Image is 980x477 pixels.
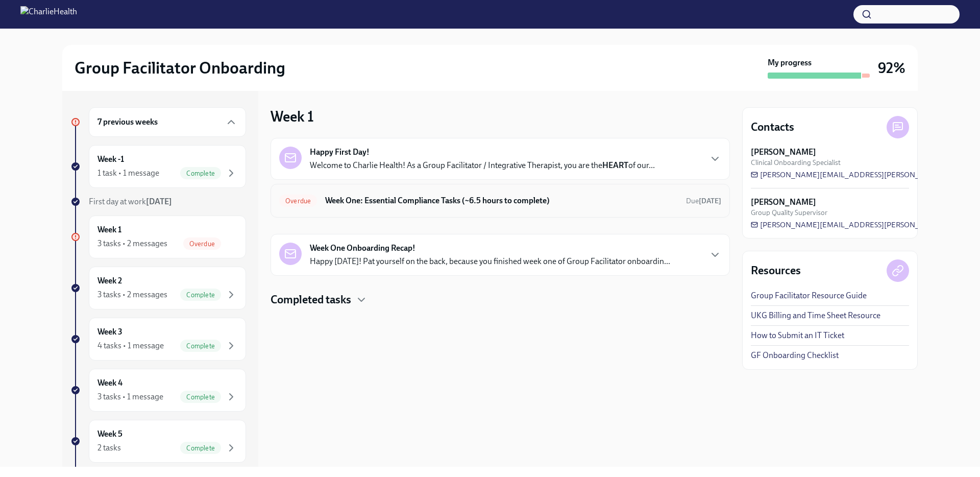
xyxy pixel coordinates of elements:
[310,256,670,267] p: Happy [DATE]! Pat yourself on the back, because you finished week one of Group Facilitator onboar...
[271,292,730,307] div: Completed tasks
[751,330,844,341] a: How to Submit an IT Ticket
[751,263,801,278] h4: Resources
[310,147,370,158] strong: Happy First Day!
[70,196,246,207] a: First day at work[DATE]
[751,350,839,361] a: GF Onboarding Checklist
[180,393,221,401] span: Complete
[310,160,655,171] p: Welcome to Charlie Health! As a Group Facilitator / Integrative Therapist, you are the of our...
[602,160,628,170] strong: HEART
[180,170,221,177] span: Complete
[97,154,124,165] h6: Week -1
[89,107,246,137] div: 7 previous weeks
[70,145,246,188] a: Week -11 task • 1 messageComplete
[271,292,351,307] h4: Completed tasks
[97,238,167,249] div: 3 tasks • 2 messages
[768,57,812,68] strong: My progress
[97,442,121,454] div: 2 tasks
[97,168,159,179] div: 1 task • 1 message
[89,197,172,206] span: First day at work
[146,197,172,206] strong: [DATE]
[180,342,221,350] span: Complete
[75,58,285,78] h2: Group Facilitator Onboarding
[70,318,246,361] a: Week 34 tasks • 1 messageComplete
[686,196,721,206] span: June 17th, 2025 10:00
[325,195,678,206] h6: Week One: Essential Compliance Tasks (~6.5 hours to complete)
[70,420,246,463] a: Week 52 tasksComplete
[70,216,246,258] a: Week 13 tasks • 2 messagesOverdue
[97,326,122,338] h6: Week 3
[751,120,794,135] h4: Contacts
[310,243,415,254] strong: Week One Onboarding Recap!
[20,6,77,22] img: CharlieHealth
[97,391,163,402] div: 3 tasks • 1 message
[97,116,158,128] h6: 7 previous weeks
[97,428,122,440] h6: Week 5
[97,275,122,287] h6: Week 2
[878,59,905,77] h3: 92%
[70,369,246,412] a: Week 43 tasks • 1 messageComplete
[183,240,221,248] span: Overdue
[70,267,246,309] a: Week 23 tasks • 2 messagesComplete
[751,310,880,321] a: UKG Billing and Time Sheet Resource
[180,444,221,452] span: Complete
[751,147,816,158] strong: [PERSON_NAME]
[97,289,167,300] div: 3 tasks • 2 messages
[97,340,164,351] div: 4 tasks • 1 message
[686,197,721,205] span: Due
[180,291,221,299] span: Complete
[279,197,317,205] span: Overdue
[279,193,721,209] a: OverdueWeek One: Essential Compliance Tasks (~6.5 hours to complete)Due[DATE]
[97,377,122,389] h6: Week 4
[271,107,314,126] h3: Week 1
[751,158,841,168] span: Clinical Onboarding Specialist
[699,197,721,205] strong: [DATE]
[751,290,867,301] a: Group Facilitator Resource Guide
[751,208,827,218] span: Group Quality Supervisor
[751,197,816,208] strong: [PERSON_NAME]
[97,224,121,235] h6: Week 1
